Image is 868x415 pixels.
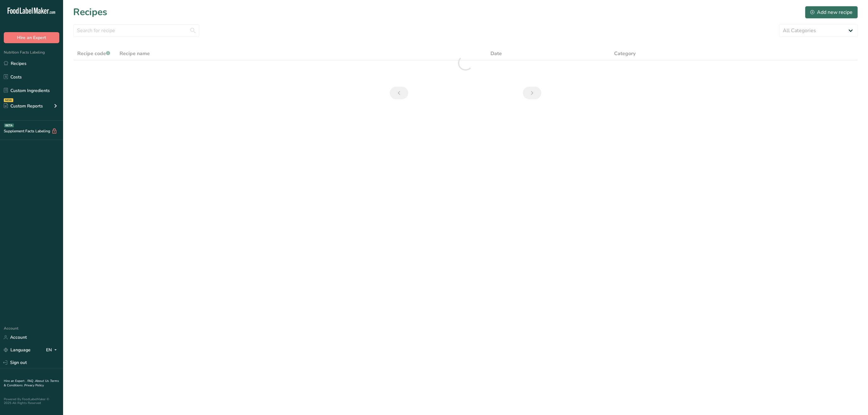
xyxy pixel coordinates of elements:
[35,379,50,383] a: About Us .
[810,9,853,16] div: Add new recipe
[4,124,14,127] div: BETA
[27,379,35,383] a: FAQ .
[4,98,13,102] div: NEW
[4,103,43,109] div: Custom Reports
[523,87,541,99] a: Next page
[4,344,31,355] a: Language
[4,379,59,388] a: Terms & Conditions .
[24,383,44,388] a: Privacy Policy
[46,346,59,354] div: EN
[390,87,408,99] a: Previous page
[73,5,107,19] h1: Recipes
[73,24,199,37] input: Search for recipe
[4,32,59,43] button: Hire an Expert
[4,379,26,383] a: Hire an Expert .
[805,6,858,19] button: Add new recipe
[4,397,59,405] div: Powered By FoodLabelMaker © 2025 All Rights Reserved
